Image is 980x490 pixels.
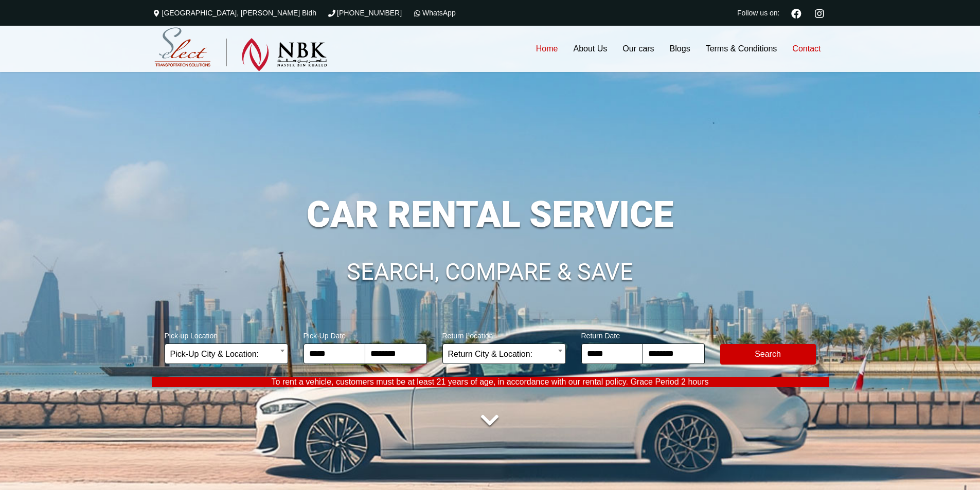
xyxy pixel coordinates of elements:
[304,325,427,343] span: Pick-Up Date
[442,325,566,343] span: Return Location
[327,9,402,17] a: [PHONE_NUMBER]
[720,344,816,365] button: Modify Search
[448,344,560,365] span: Return City & Location:
[170,344,282,365] span: Pick-Up City & Location:
[581,325,705,343] span: Return Date
[412,9,456,17] a: WhatsApp
[698,26,785,72] a: Terms & Conditions
[615,26,662,72] a: Our cars
[787,7,806,19] a: Facebook
[165,343,288,364] span: Pick-Up City & Location:
[152,377,829,387] p: To rent a vehicle, customers must be at least 21 years of age, in accordance with our rental poli...
[165,325,288,343] span: Pick-up Location
[154,27,327,71] img: Select Rent a Car
[785,26,828,72] a: Contact
[152,196,829,232] h1: CAR RENTAL SERVICE
[528,26,566,72] a: Home
[565,26,615,72] a: About Us
[662,26,698,72] a: Blogs
[442,343,566,364] span: Return City & Location:
[811,7,829,19] a: Instagram
[152,260,829,284] h1: SEARCH, COMPARE & SAVE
